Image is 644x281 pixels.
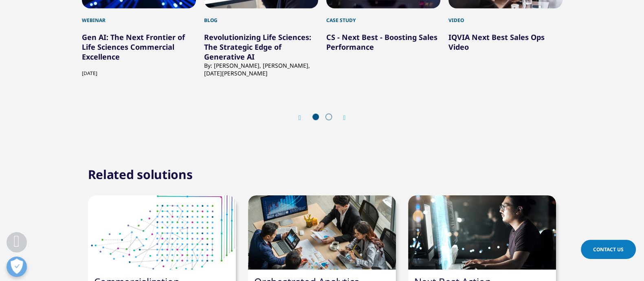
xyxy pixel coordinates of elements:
[448,32,545,52] a: IQVIA Next Best Sales Ops Video
[204,9,318,24] div: Blog
[88,166,193,183] h2: Related solutions
[448,9,563,24] div: Video
[326,32,437,52] a: CS - Next Best - Boosting Sales Performance
[82,9,196,24] div: Webinar
[82,32,185,62] a: Gen AI: The Next Frontier of Life Sciences Commercial Excellence
[581,240,636,259] a: Contact Us
[299,114,309,122] div: Previous slide
[7,257,27,277] button: Open Preferences
[593,246,624,253] span: Contact Us
[335,114,346,122] div: Next slide
[204,62,318,77] div: By: [PERSON_NAME], [PERSON_NAME], [DATE][PERSON_NAME]
[326,9,440,24] div: Case Study
[204,32,311,62] a: Revolutionizing Life Sciences: The Strategic Edge of Generative AI
[82,62,196,77] div: [DATE]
